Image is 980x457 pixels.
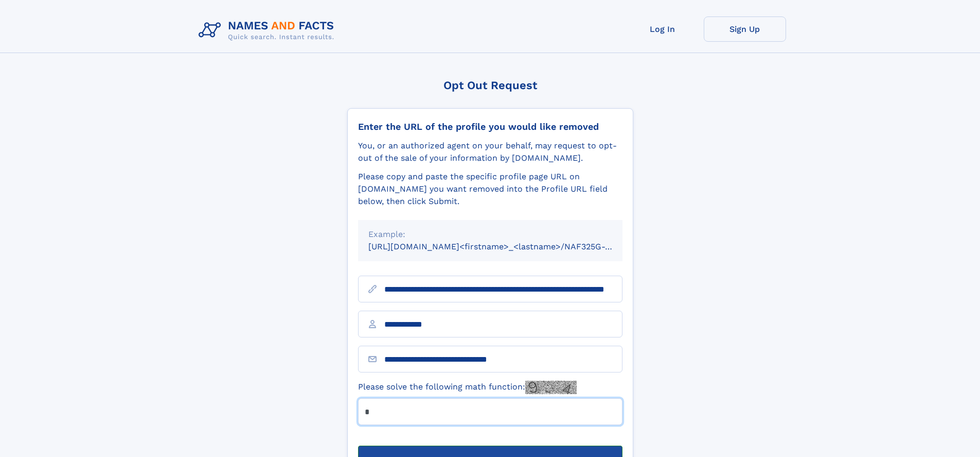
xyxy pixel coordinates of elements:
[621,16,704,42] a: Log In
[194,16,343,44] img: Logo Names and Facts
[358,381,577,394] label: Please solve the following math function:
[704,16,786,42] a: Sign Up
[368,228,612,241] div: Example:
[358,140,622,164] div: You, or an authorized agent on your behalf, may request to opt-out of the sale of your informatio...
[358,121,622,132] div: Enter the URL of the profile you would like removed
[358,171,622,208] div: Please copy and paste the specific profile page URL on [DOMAIN_NAME] you want removed into the Pr...
[347,79,633,92] div: Opt Out Request
[368,242,642,251] small: [URL][DOMAIN_NAME]<firstname>_<lastname>/NAF325G-xxxxxxxx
